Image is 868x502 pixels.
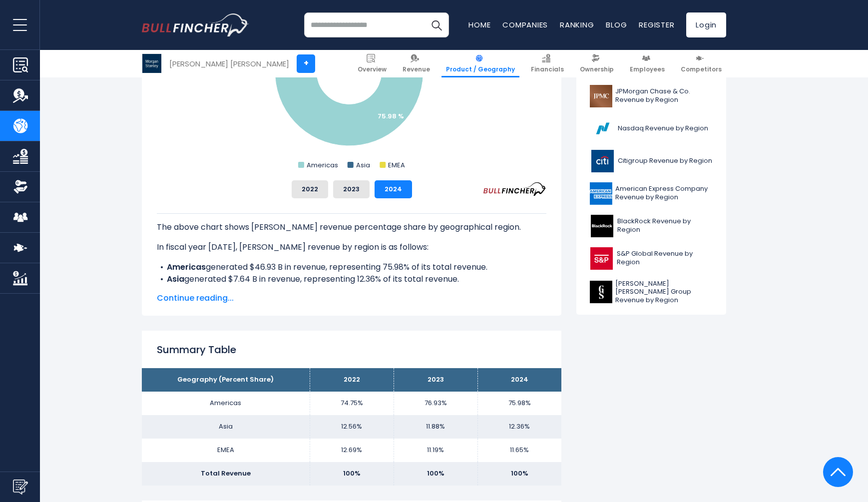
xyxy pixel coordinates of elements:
[157,285,546,297] li: generated $7.20 B in revenue, representing 11.65% of its total revenue.
[142,54,161,73] img: MS logo
[441,50,519,77] a: Product / Geography
[157,261,546,273] li: generated $46.93 B in revenue, representing 75.98% of its total revenue.
[676,50,726,77] a: Competitors
[590,182,612,205] img: AXP logo
[358,65,387,73] span: Overview
[297,54,315,73] a: +
[157,213,546,357] div: The for [PERSON_NAME] [PERSON_NAME] is the Americas, which represents 75.98% of its total revenue...
[477,415,561,439] td: 12.36%
[353,50,391,77] a: Overview
[13,179,28,194] img: Ownership
[310,439,394,462] td: 12.69%
[333,180,370,198] button: 2023
[388,160,405,170] text: EMEA
[157,241,546,253] p: In fiscal year [DATE], [PERSON_NAME] revenue by region is as follows:
[584,115,719,142] a: Nasdaq Revenue by Region
[477,368,561,392] th: 2024
[167,261,206,273] b: Americas
[686,12,726,37] a: Login
[584,245,719,272] a: S&P Global Revenue by Region
[157,292,546,304] span: Continue reading...
[590,150,615,172] img: C logo
[575,50,618,77] a: Ownership
[617,217,713,234] span: BlackRock Revenue by Region
[615,280,713,305] span: [PERSON_NAME] [PERSON_NAME] Group Revenue by Region
[446,65,515,73] span: Product / Geography
[526,50,568,77] a: Financials
[394,415,477,439] td: 11.88%
[157,273,546,285] li: generated $7.64 B in revenue, representing 12.36% of its total revenue.
[292,180,328,198] button: 2022
[590,85,612,107] img: JPM logo
[580,65,614,73] span: Ownership
[590,215,614,237] img: BLK logo
[617,250,713,267] span: S&P Global Revenue by Region
[157,342,546,357] h2: Summary Table
[615,185,713,202] span: American Express Company Revenue by Region
[590,247,614,270] img: SPGI logo
[378,111,404,121] text: 75.98 %
[424,12,449,37] button: Search
[307,160,338,170] text: Americas
[310,462,394,486] td: 100%
[394,392,477,415] td: 76.93%
[142,392,310,415] td: Americas
[681,65,722,73] span: Competitors
[618,157,712,165] span: Citigroup Revenue by Region
[584,82,719,110] a: JPMorgan Chase & Co. Revenue by Region
[142,439,310,462] td: EMEA
[142,13,249,36] a: Go to homepage
[310,392,394,415] td: 74.75%
[477,392,561,415] td: 75.98%
[142,13,249,36] img: bullfincher logo
[590,117,615,140] img: NDAQ logo
[477,439,561,462] td: 11.65%
[584,277,719,308] a: [PERSON_NAME] [PERSON_NAME] Group Revenue by Region
[394,462,477,486] td: 100%
[169,58,289,69] div: [PERSON_NAME] [PERSON_NAME]
[394,439,477,462] td: 11.19%
[310,415,394,439] td: 12.56%
[584,180,719,207] a: American Express Company Revenue by Region
[310,368,394,392] th: 2022
[560,19,594,30] a: Ranking
[639,19,674,30] a: Register
[615,87,713,104] span: JPMorgan Chase & Co. Revenue by Region
[167,273,184,285] b: Asia
[584,212,719,240] a: BlackRock Revenue by Region
[468,19,490,30] a: Home
[502,19,548,30] a: Companies
[356,160,370,170] text: Asia
[142,415,310,439] td: Asia
[394,368,477,392] th: 2023
[398,50,434,77] a: Revenue
[375,180,412,198] button: 2024
[625,50,669,77] a: Employees
[584,147,719,175] a: Citigroup Revenue by Region
[590,281,612,303] img: GS logo
[157,221,546,233] p: The above chart shows [PERSON_NAME] revenue percentage share by geographical region.
[167,285,187,297] b: EMEA
[142,462,310,486] td: Total Revenue
[618,124,708,133] span: Nasdaq Revenue by Region
[630,65,665,73] span: Employees
[606,19,627,30] a: Blog
[477,462,561,486] td: 100%
[531,65,564,73] span: Financials
[403,65,430,73] span: Revenue
[142,368,310,392] th: Geography (Percent Share)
